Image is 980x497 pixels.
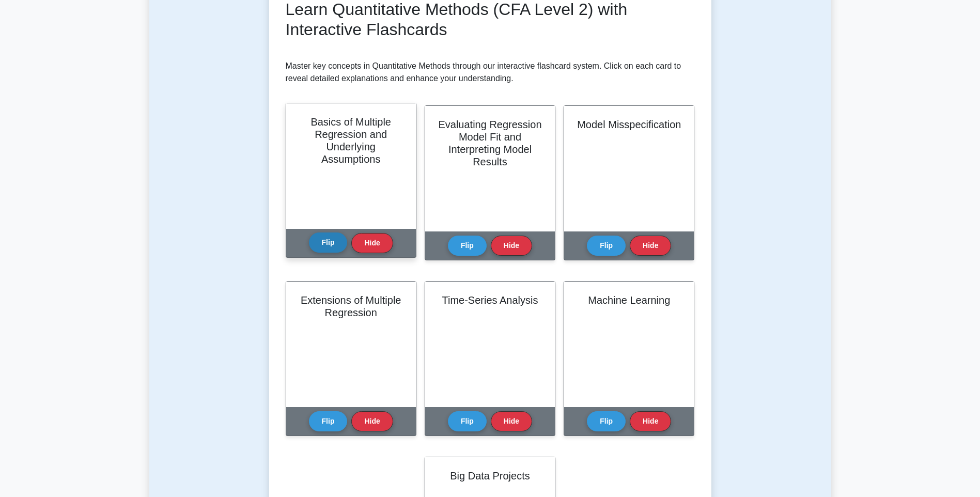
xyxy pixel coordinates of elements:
button: Hide [630,236,671,256]
button: Flip [587,236,626,256]
p: Master key concepts in Quantitative Methods through our interactive flashcard system. Click on ea... [286,60,695,85]
button: Flip [309,232,348,253]
h2: Time-Series Analysis [438,294,542,306]
h2: Extensions of Multiple Regression [299,294,403,319]
button: Flip [448,236,487,256]
button: Hide [351,411,393,431]
button: Hide [630,411,671,431]
button: Flip [587,411,626,431]
button: Hide [491,236,532,256]
button: Hide [351,233,393,253]
h2: Evaluating Regression Model Fit and Interpreting Model Results [438,118,542,168]
button: Hide [491,411,532,431]
button: Flip [448,411,487,431]
h2: Machine Learning [577,294,681,306]
h2: Basics of Multiple Regression and Underlying Assumptions [299,116,403,165]
button: Flip [309,411,348,431]
h2: Model Misspecification [577,118,681,131]
h2: Big Data Projects [438,470,542,482]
